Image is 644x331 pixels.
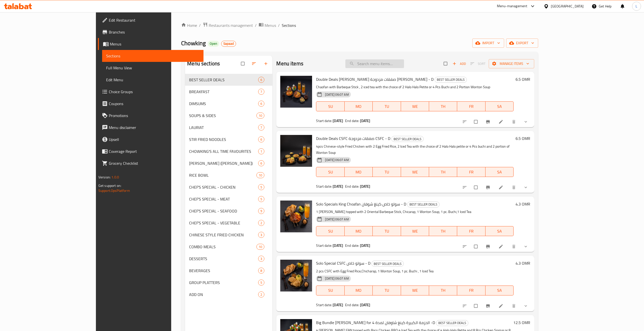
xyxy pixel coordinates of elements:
[333,302,343,308] b: [DATE]
[467,60,489,68] span: Select section first
[323,217,351,222] span: [DATE] 06:07 AM
[189,280,258,286] div: GROUP PLATTERS
[345,302,359,308] span: End date:
[483,116,494,127] button: Branch-specific-item
[189,77,258,83] span: BEST SELLER DEALS
[316,209,514,215] p: 1 [PERSON_NAME] topped with 2 Oriental Barbeque Stick, Chicarap, 1 Wonton Soup, 1 pc. Buchi,1 Ice...
[429,101,457,111] button: TH
[189,268,258,274] div: BEVERAGES
[258,256,264,262] div: items
[280,201,312,232] img: Solo Specials King Choafan سولو خاص كينغ شوفان - D
[208,41,219,46] span: Open
[98,145,203,157] a: Coverage Report
[98,98,203,110] a: Coupons
[516,76,530,83] h6: 6.5 OMR
[431,228,455,235] span: TH
[258,256,264,261] span: 3
[106,77,200,83] span: Edit Menu
[333,118,343,124] b: [DATE]
[316,226,344,236] button: SU
[508,300,520,311] button: delete
[185,110,272,122] div: SOUPS & SIDES10
[189,208,258,214] div: CHEF'S SPECIAL - SEAFOOD
[401,226,429,236] button: WE
[316,135,390,142] span: Double Deals CSFC صفقات مزدوجة CSFC - D
[98,38,203,50] a: Menus
[429,286,457,295] button: TH
[487,287,512,294] span: SA
[472,39,504,48] button: import
[238,59,248,68] span: Select all sections
[98,122,203,133] a: Menu disclaimer
[276,60,303,67] h2: Menu items
[375,287,399,294] span: TU
[459,241,471,252] button: sort-choices
[523,185,528,190] svg: Show Choices
[258,185,264,190] span: 5
[189,89,258,95] span: BREAKFAST
[403,168,427,176] span: WE
[441,59,451,68] span: Select section
[106,53,200,59] span: Sections
[373,167,401,177] button: TU
[316,286,344,295] button: SU
[373,286,401,295] button: TU
[510,40,534,46] span: export
[185,169,272,181] div: RICE BOWL10
[185,289,272,300] div: ADD ON2
[189,220,258,226] span: CHEF'S SPECIAL - VEGETABLE
[345,167,373,177] button: MO
[185,74,272,86] div: BEST SELLER DEALS6
[258,233,264,237] span: 3
[189,148,258,154] div: CHOWKING'S ALL TIME FAVOURITES
[483,182,494,193] button: Branch-specific-item
[208,41,219,47] div: Open
[258,149,264,154] span: 1
[316,268,514,274] p: 2 pcs CSFC with Egg Fried Rice,Chicharap, 1 Wonton Soup, 1 pc. Buchi , 1 Iced Tea
[487,228,512,235] span: SA
[189,291,258,297] span: ADD ON
[185,122,272,133] div: LAURIAT7
[316,118,332,124] span: Start date:
[258,161,264,166] span: 6
[457,286,485,295] button: FR
[516,201,530,207] h6: 4.3 OMR
[498,185,504,190] a: Edit menu item
[316,259,370,267] span: Solo Special CSFC سولو خاص - D
[185,229,272,241] div: CHINESE STYLE FRIED CHICKEN3
[435,77,467,83] div: BEST SELLER DEALS
[471,242,482,251] span: Select to update
[401,101,429,111] button: WE
[189,101,258,107] span: DIMSUMS
[506,39,538,48] button: export
[457,226,485,236] button: FR
[485,286,514,295] button: SA
[189,196,258,202] span: CHEF'S SPECIAL - MEAT
[403,287,427,294] span: WE
[258,78,264,82] span: 6
[102,74,203,86] a: Edit Menu
[431,287,455,294] span: TH
[109,124,200,130] span: Menu disclaimer
[316,242,332,249] span: Start date:
[333,183,343,190] b: [DATE]
[258,232,264,238] div: items
[109,136,200,142] span: Upsell
[318,168,342,176] span: SU
[185,145,272,157] div: CHOWKING'S ALL TIME FAVOURITES1
[189,256,258,262] span: DESSERTS
[258,89,264,95] div: items
[513,319,530,326] h6: 12.5 OMR
[520,241,532,252] button: show more
[109,17,200,23] span: Edit Restaurant
[523,303,528,308] svg: Show Choices
[493,61,530,67] span: Manage items
[316,302,332,308] span: Start date:
[280,135,312,167] img: Double Deals CSFC صفقات مزدوجة CSFC - D
[520,116,532,127] button: show more
[189,124,258,130] div: LAURIAT
[431,168,455,176] span: TH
